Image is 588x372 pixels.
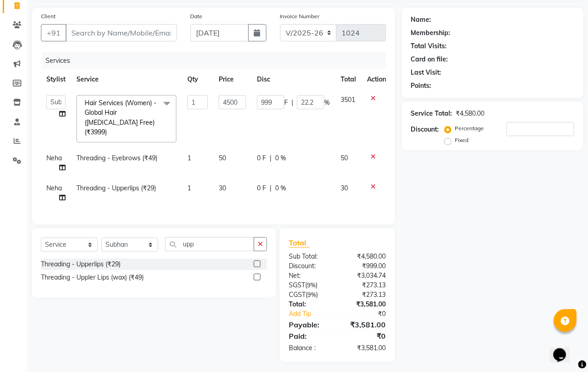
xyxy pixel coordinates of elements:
[289,290,306,299] span: CGST
[362,69,392,90] th: Action
[76,184,156,192] span: Threading - Upperlips (₹29)
[337,280,393,290] div: ₹273.13
[411,55,448,64] div: Card on file:
[41,12,55,20] label: Client
[257,153,266,163] span: 0 F
[213,69,251,90] th: Price
[257,183,266,193] span: 0 F
[289,281,305,289] span: SGST
[165,237,254,251] input: Search or Scan
[337,252,393,261] div: ₹4,580.00
[337,300,393,309] div: ₹3,581.00
[337,343,393,353] div: ₹3,581.00
[411,68,442,77] div: Last Visit:
[411,15,432,25] div: Name:
[282,319,337,330] div: Payable:
[347,309,392,319] div: ₹0
[337,331,393,341] div: ₹0
[282,300,337,309] div: Total:
[282,280,337,290] div: ( )
[182,69,213,90] th: Qty
[219,184,226,192] span: 30
[341,154,348,162] span: 50
[282,331,337,341] div: Paid:
[46,184,62,192] span: Neha
[65,24,177,41] input: Search by Name/Mobile/Email/Code
[41,24,66,41] button: +91
[107,128,111,136] a: x
[282,309,347,319] a: Add Tip
[411,28,451,38] div: Membership:
[85,99,156,136] span: Hair Services (Women) - Global Hair ([MEDICAL_DATA] Free) (₹3999)
[282,290,337,300] div: ( )
[282,252,337,261] div: Sub Total:
[187,184,191,192] span: 1
[341,96,355,104] span: 3501
[41,69,71,90] th: Stylist
[411,125,439,134] div: Discount:
[337,271,393,280] div: ₹3,034.74
[455,136,469,144] label: Fixed
[284,98,288,107] span: F
[76,154,157,162] span: Threading - Eyebrows (₹49)
[280,12,320,20] label: Invoice Number
[275,153,286,163] span: 0 %
[337,261,393,271] div: ₹999.00
[324,98,330,107] span: %
[187,154,191,162] span: 1
[275,183,286,193] span: 0 %
[41,260,121,269] div: Threading - Upperlips (₹29)
[337,290,393,300] div: ₹273.13
[46,154,62,162] span: Neha
[71,69,182,90] th: Service
[335,69,362,90] th: Total
[270,153,271,163] span: |
[270,183,271,193] span: |
[41,273,144,282] div: Threading - Uppler Lips (wax) (₹49)
[550,336,579,363] iframe: chat widget
[219,154,226,162] span: 50
[282,261,337,271] div: Discount:
[455,124,484,132] label: Percentage
[307,281,316,289] span: 9%
[337,319,393,330] div: ₹3,581.00
[456,109,485,118] div: ₹4,580.00
[289,238,310,248] span: Total
[291,98,293,107] span: |
[282,343,337,353] div: Balance :
[411,41,447,51] div: Total Visits:
[191,12,203,20] label: Date
[282,271,337,280] div: Net:
[411,81,432,91] div: Points:
[251,69,335,90] th: Disc
[42,52,393,69] div: Services
[307,291,316,298] span: 9%
[341,184,348,192] span: 30
[411,109,452,118] div: Service Total:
